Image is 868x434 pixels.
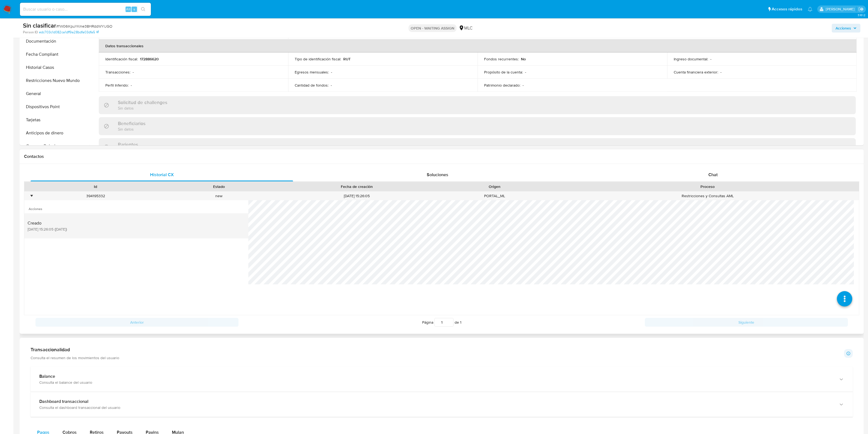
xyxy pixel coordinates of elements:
span: Creado [28,220,67,226]
h1: Contactos [24,154,859,159]
div: Fecha de creación [284,184,429,189]
div: PORTAL_ML [433,191,556,200]
p: Cantidad de fondos : [295,83,329,88]
h3: Solicitud de challenges [118,99,167,105]
p: Egresos mensuales : [295,70,329,75]
button: Historial Casos [21,61,89,74]
div: Proceso [560,184,855,189]
div: BeneficiariosSin datos [99,117,856,135]
span: 3.161.2 [857,13,865,17]
p: 172886620 [140,57,159,61]
a: Notificaciones [808,7,812,11]
div: Estado [161,184,277,189]
p: - [710,57,711,61]
span: Historial CX [150,172,174,178]
b: Person ID [23,30,38,35]
button: Acciones [832,24,860,33]
p: RUT [343,57,351,61]
p: Transacciones : [105,70,130,75]
p: Patrimonio declarado : [484,83,520,88]
span: s [133,7,135,12]
button: Restricciones Nuevo Mundo [21,74,89,87]
p: No [521,57,526,61]
button: Anterior [35,318,238,327]
div: Restricciones y Consultas AML [556,191,859,200]
th: Datos transaccionales [99,39,857,52]
button: Cruces y Relaciones [21,140,89,153]
button: Fecha Compliant [21,48,89,61]
div: Solicitud de challengesSin datos [99,96,856,114]
button: Documentación [21,35,89,48]
p: - [720,70,721,75]
p: camilafernanda.paredessaldano@mercadolibre.cl [825,7,856,12]
div: Origen [437,184,552,189]
span: Alt [126,7,130,12]
p: - [525,70,526,75]
span: Chat [708,172,718,178]
span: Accesos rápidos [772,6,802,12]
div: Parientes [99,138,856,156]
span: Página de [422,318,461,327]
p: Identificación fiscal : [105,57,138,61]
button: Tarjetas [21,113,89,126]
button: General [21,87,89,100]
div: MLC [459,25,473,31]
p: OPEN - WAITING ASSIGN [408,24,457,32]
h3: Parientes [118,141,138,147]
p: - [331,70,332,75]
p: - [331,83,332,88]
span: 1 [460,320,461,325]
div: • [31,193,32,199]
p: - [133,70,134,75]
a: edc703c1d082ca1dff9a28bdfa03dfa5 [39,30,99,35]
h3: Beneficiarios [118,120,145,126]
p: Ingreso documental : [674,57,708,61]
a: Salir [858,6,864,12]
span: [DATE] 15:26:05 ([DATE]) [28,227,67,232]
input: Buscar usuario o caso... [20,6,151,13]
p: Sin datos [118,105,167,111]
button: Siguiente [645,318,848,327]
b: Sin clasificar [23,21,56,30]
p: - [131,83,132,88]
button: Dispositivos Point [21,100,89,113]
p: Cuenta financiera exterior : [674,70,718,75]
div: [DATE] 15:26:05 [281,191,433,200]
p: Perfil Inferido : [105,83,129,88]
p: Sin datos [118,126,145,132]
p: Tipo de identificación fiscal : [295,57,341,61]
div: 394195332 [38,193,153,199]
div: Id [38,184,153,189]
button: search-icon [138,5,149,13]
span: Acciones [836,24,851,33]
div: new [157,191,281,200]
p: Propósito de la cuenta : [484,70,523,75]
span: Soluciones [427,172,448,178]
span: # fW06lKpuYKme38HRddWYlJGO [56,23,112,29]
p: - [523,83,524,88]
button: Anticipos de dinero [21,126,89,140]
span: Acciones [24,200,248,213]
p: Fondos recurrentes : [484,57,519,61]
